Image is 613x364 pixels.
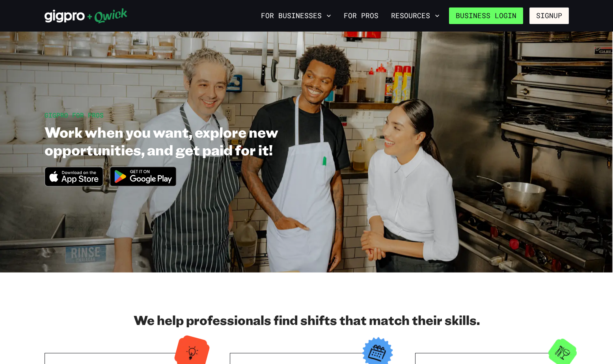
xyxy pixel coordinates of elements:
span: GIGPRO FOR PROS [45,111,104,119]
h1: Work when you want, explore new opportunities, and get paid for it! [45,123,359,159]
a: For Pros [341,9,382,22]
button: Signup [529,7,569,24]
a: Business Login [449,7,523,24]
img: Get it on Google Play [105,162,181,191]
button: For Businesses [258,9,334,22]
a: Download on the App Store [45,180,104,188]
button: Resources [388,9,443,22]
h2: We help professionals find shifts that match their skills. [45,312,569,328]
